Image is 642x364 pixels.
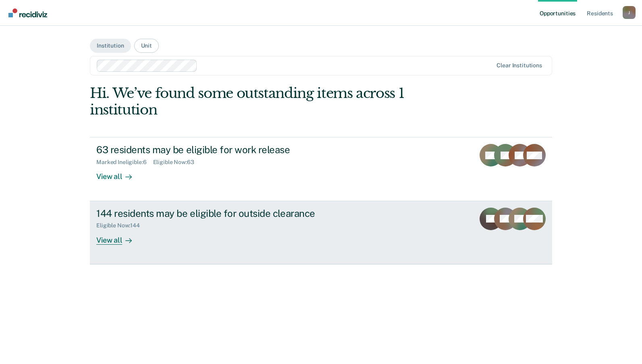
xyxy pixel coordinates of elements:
[134,39,159,53] button: Unit
[153,159,201,166] div: Eligible Now : 63
[90,201,552,264] a: 144 residents may be eligible for outside clearanceEligible Now:144View all
[90,137,552,201] a: 63 residents may be eligible for work releaseMarked Ineligible:6Eligible Now:63View all
[96,229,141,245] div: View all
[96,222,146,229] div: Eligible Now : 144
[90,39,131,53] button: Institution
[96,159,153,166] div: Marked Ineligible : 6
[96,144,379,156] div: 63 residents may be eligible for work release
[8,8,47,17] img: Recidiviz
[615,337,634,356] iframe: Intercom live chat
[623,6,636,19] button: Profile dropdown button
[96,166,141,181] div: View all
[497,62,542,69] div: Clear institutions
[90,85,459,118] div: Hi. We’ve found some outstanding items across 1 institution
[96,208,379,219] div: 144 residents may be eligible for outside clearance
[623,6,636,19] div: J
